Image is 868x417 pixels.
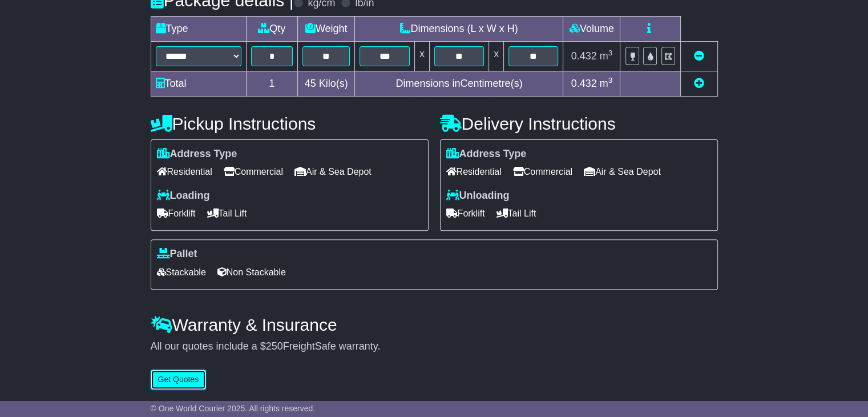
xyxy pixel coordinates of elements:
[446,205,485,222] span: Forklift
[694,78,704,89] a: Add new item
[157,148,237,161] label: Address Type
[157,163,212,181] span: Residential
[266,340,283,352] span: 250
[157,205,196,222] span: Forklift
[151,16,246,41] td: Type
[207,205,247,222] span: Tail Lift
[584,163,661,181] span: Air & Sea Depot
[440,114,718,133] h4: Delivery Instructions
[694,50,704,62] a: Remove this item
[246,71,297,96] td: 1
[446,148,527,161] label: Address Type
[151,340,718,353] div: All our quotes include a $ FreightSafe warranty.
[217,263,286,281] span: Non Stackable
[414,41,429,71] td: x
[513,163,572,181] span: Commercial
[600,50,613,62] span: m
[496,205,536,222] span: Tail Lift
[600,78,613,89] span: m
[157,190,210,202] label: Loading
[151,404,316,413] span: © One World Courier 2025. All rights reserved.
[294,163,372,181] span: Air & Sea Depot
[151,370,207,390] button: Get Quotes
[608,49,613,57] sup: 3
[355,16,563,41] td: Dimensions (L x W x H)
[571,78,597,89] span: 0.432
[297,16,355,41] td: Weight
[489,41,504,71] td: x
[297,71,355,96] td: Kilo(s)
[151,315,718,334] h4: Warranty & Insurance
[571,50,597,62] span: 0.432
[355,71,563,96] td: Dimensions in Centimetre(s)
[151,71,246,96] td: Total
[563,16,620,41] td: Volume
[157,248,197,260] label: Pallet
[446,190,510,202] label: Unloading
[608,76,613,85] sup: 3
[151,114,429,133] h4: Pickup Instructions
[446,163,502,181] span: Residential
[246,16,297,41] td: Qty
[157,263,206,281] span: Stackable
[224,163,283,181] span: Commercial
[305,78,316,89] span: 45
